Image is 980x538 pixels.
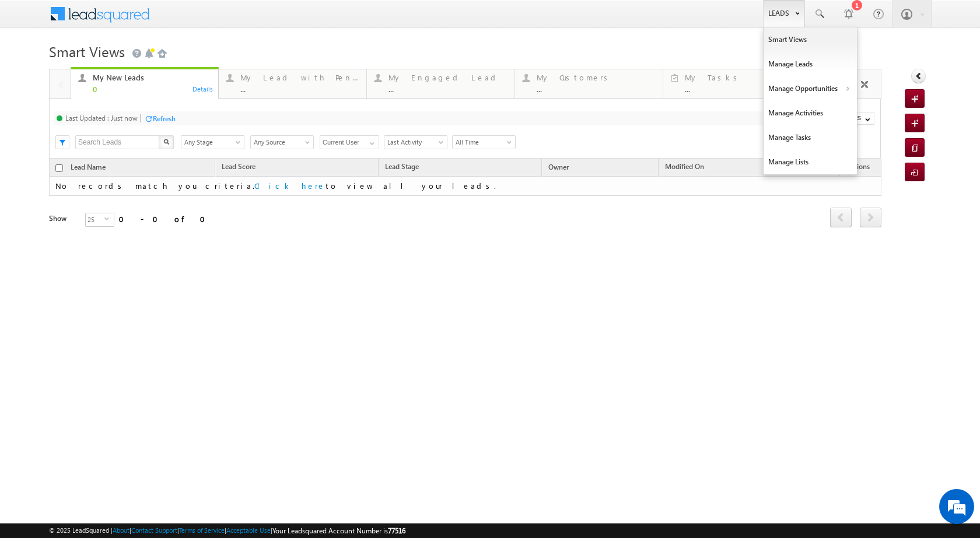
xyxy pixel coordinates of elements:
a: About [113,526,129,534]
a: Terms of Service [179,526,225,534]
a: Any Source [250,135,314,149]
a: Smart Views [764,27,857,52]
a: My Engaged Lead... [366,69,515,99]
span: next [860,208,881,227]
span: Last Activity [384,137,443,147]
a: Lead Score [216,160,261,175]
a: Lead Name [65,161,111,176]
a: All Time [452,135,516,149]
div: My Lead with Pending Tasks [240,73,359,82]
a: Last Activity [384,135,447,149]
span: Lead Stage [385,162,419,171]
div: ... [388,85,508,93]
div: Show [49,213,76,224]
span: © 2025 LeadSquared | | | | | [49,525,405,536]
span: Any Source [251,137,310,147]
div: My Customers [537,73,656,82]
div: ... [240,85,359,93]
a: Manage Leads [764,52,857,76]
a: next [860,209,881,227]
a: Any Stage [181,135,244,149]
span: 25 [86,213,104,226]
span: Any Stage [181,137,240,147]
a: Manage Lists [764,150,857,174]
div: My Tasks [685,73,803,82]
span: select [104,216,114,221]
div: Lead Stage Filter [181,135,244,149]
div: Owner Filter [320,135,378,149]
span: Smart Views [49,42,125,61]
span: Modified On [665,162,704,171]
div: ... [685,85,803,93]
input: Check all records [55,164,63,172]
span: 77516 [388,526,405,535]
span: All Time [453,137,512,147]
div: Lead Source Filter [250,135,314,149]
span: prev [830,208,852,227]
td: No records match you criteria. to view all your leads. [49,177,881,196]
div: Last Updated : Just now [65,114,138,122]
a: Contact Support [131,526,177,534]
div: Refresh [153,114,176,123]
img: Search [163,139,169,145]
a: Manage Opportunities [764,76,857,101]
a: My Lead with Pending Tasks... [218,69,367,99]
a: Acceptable Use [226,526,271,534]
div: 0 [93,85,212,93]
a: Click here [254,181,325,191]
div: Details [192,83,214,94]
span: Owner [548,163,569,171]
a: prev [830,209,852,227]
div: ... [537,85,656,93]
div: My Engaged Lead [388,73,508,82]
span: Your Leadsquared Account Number is [272,526,405,535]
a: My New Leads0Details [71,67,219,100]
div: My New Leads [93,73,212,82]
div: 0 - 0 of 0 [119,212,212,226]
a: My Customers... [514,69,663,99]
a: Manage Activities [764,101,857,125]
a: My Tasks... [663,69,811,99]
a: Manage Tasks [764,125,857,150]
a: Show All Items [363,136,378,147]
span: Actions [841,160,876,175]
a: Lead Stage [379,160,425,175]
input: Search Leads [75,135,160,149]
a: Modified On [659,160,710,175]
input: Type to Search [320,135,379,149]
span: Lead Score [222,162,256,171]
